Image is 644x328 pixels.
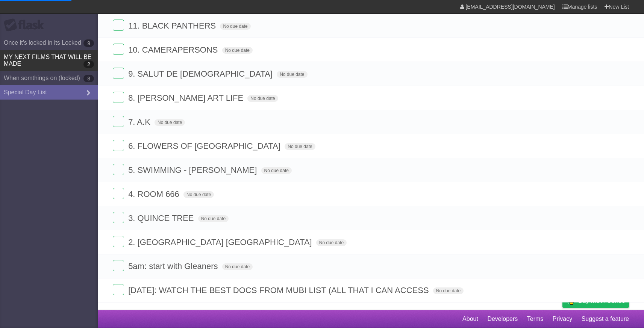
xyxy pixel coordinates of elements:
span: No due date [247,95,278,102]
span: No due date [285,143,315,150]
span: No due date [222,263,253,270]
span: 5. SWIMMING - [PERSON_NAME] [128,165,259,175]
label: Done [113,212,124,223]
span: No due date [220,23,250,30]
span: No due date [198,215,229,222]
label: Done [113,20,124,31]
span: No due date [183,191,214,198]
span: 4. ROOM 666 [128,189,181,199]
label: Done [113,164,124,175]
span: No due date [316,239,347,246]
label: Done [113,236,124,247]
span: 7. A.K [128,117,152,127]
label: Done [113,140,124,151]
a: Terms [527,312,544,326]
span: 8. [PERSON_NAME] ART LIFE [128,93,245,103]
label: Done [113,44,124,55]
b: 9 [83,39,94,47]
span: 9. SALUT DE [DEMOGRAPHIC_DATA] [128,69,274,79]
span: No due date [433,287,464,294]
div: Flask [4,18,49,32]
b: 2 [83,60,94,68]
span: No due date [277,71,307,78]
span: No due date [261,167,292,174]
a: Privacy [553,312,572,326]
span: 5am: start with Gleaners [128,261,220,271]
span: No due date [155,119,185,126]
label: Done [113,188,124,199]
span: 11. BLACK PANTHERS [128,21,218,30]
b: 8 [83,75,94,82]
label: Done [113,260,124,271]
span: 2. [GEOGRAPHIC_DATA] [GEOGRAPHIC_DATA] [128,237,314,247]
span: [DATE]: WATCH THE BEST DOCS FROM MUBI LIST (ALL THAT I CAN ACCESS [128,286,430,295]
label: Done [113,92,124,103]
label: Done [113,116,124,127]
a: Developers [487,312,518,326]
a: About [462,312,478,326]
span: 10. CAMERAPERSONS [128,45,220,54]
span: 3. QUINCE TREE [128,213,195,223]
span: Buy me a coffee [578,294,625,307]
span: No due date [222,47,253,54]
a: Suggest a feature [582,312,629,326]
span: 6. FLOWERS OF [GEOGRAPHIC_DATA] [128,141,282,151]
label: Done [113,284,124,295]
label: Done [113,68,124,79]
